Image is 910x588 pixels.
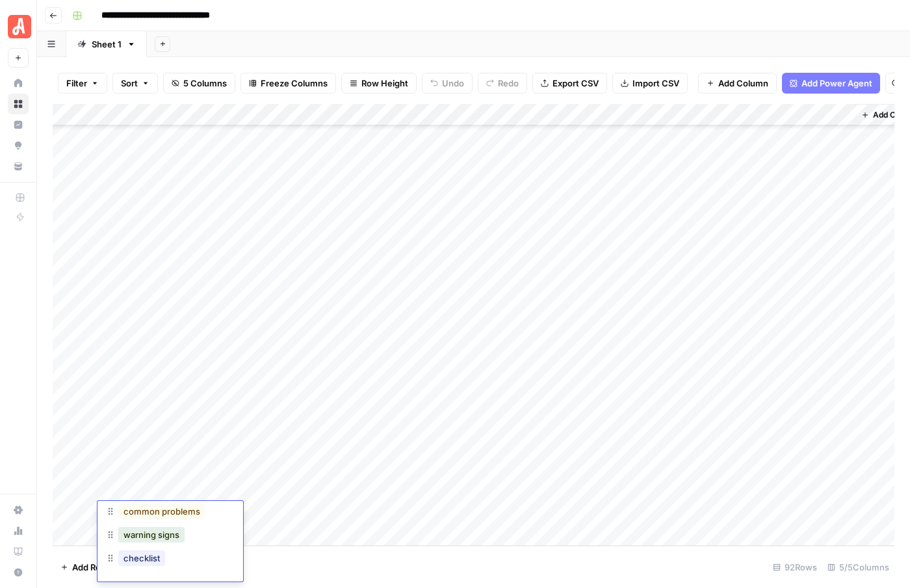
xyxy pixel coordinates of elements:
[8,114,29,135] a: Insights
[8,10,29,43] button: Workspace: Angi
[422,73,473,94] button: Undo
[782,73,880,94] button: Add Power Agent
[121,77,138,90] span: Sort
[8,135,29,156] a: Opportunities
[66,31,147,57] a: Sheet 1
[66,77,87,90] span: Filter
[72,561,108,574] span: Add Row
[698,73,777,94] button: Add Column
[240,73,336,94] button: Freeze Columns
[442,77,464,90] span: Undo
[822,557,894,578] div: 5/5 Columns
[118,550,165,566] button: checklist
[478,73,527,94] button: Redo
[163,73,235,94] button: 5 Columns
[8,15,31,38] img: Angi Logo
[632,77,679,90] span: Import CSV
[8,562,29,583] button: Help + Support
[8,73,29,94] a: Home
[53,557,116,578] button: Add Row
[8,541,29,562] a: Learning Hub
[118,504,205,519] button: common problems
[105,501,235,524] div: common problems
[183,77,227,90] span: 5 Columns
[8,500,29,520] a: Settings
[112,73,158,94] button: Sort
[532,73,607,94] button: Export CSV
[552,77,599,90] span: Export CSV
[118,527,185,543] button: warning signs
[58,73,107,94] button: Filter
[8,94,29,114] a: Browse
[8,156,29,177] a: Your Data
[361,77,408,90] span: Row Height
[498,77,519,90] span: Redo
[8,520,29,541] a: Usage
[768,557,822,578] div: 92 Rows
[261,77,328,90] span: Freeze Columns
[105,548,235,571] div: checklist
[341,73,417,94] button: Row Height
[612,73,688,94] button: Import CSV
[718,77,768,90] span: Add Column
[92,38,122,51] div: Sheet 1
[801,77,872,90] span: Add Power Agent
[105,524,235,548] div: warning signs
